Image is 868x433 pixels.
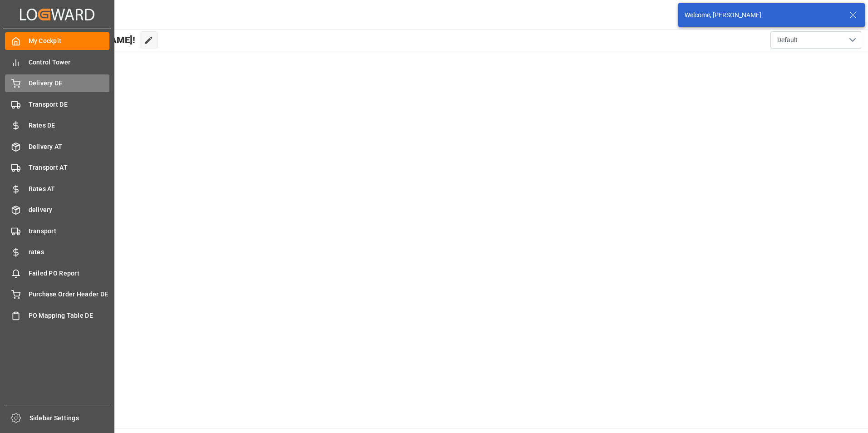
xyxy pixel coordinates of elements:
a: PO Mapping Table DE [5,306,109,324]
span: delivery [29,205,110,215]
span: PO Mapping Table DE [29,311,110,320]
a: Control Tower [5,53,109,71]
a: transport [5,222,109,240]
span: Failed PO Report [29,269,110,278]
a: Transport DE [5,95,109,113]
span: Control Tower [29,58,110,67]
span: Sidebar Settings [30,413,111,423]
span: Hello [PERSON_NAME]! [38,31,135,49]
span: Rates AT [29,184,110,194]
span: transport [29,226,110,236]
span: Rates DE [29,121,110,130]
a: Delivery AT [5,138,109,155]
span: Default [777,35,798,45]
span: Transport DE [29,100,110,109]
div: Welcome, [PERSON_NAME] [685,10,841,20]
span: Delivery DE [29,79,110,88]
a: My Cockpit [5,32,109,50]
span: My Cockpit [29,36,110,46]
a: Delivery DE [5,74,109,92]
span: Purchase Order Header DE [29,290,110,299]
span: Delivery AT [29,142,110,152]
a: Rates AT [5,180,109,197]
span: Transport AT [29,163,110,172]
span: rates [29,247,110,257]
button: open menu [770,31,861,49]
a: Failed PO Report [5,264,109,282]
a: rates [5,243,109,261]
a: delivery [5,201,109,219]
a: Purchase Order Header DE [5,285,109,303]
a: Transport AT [5,159,109,177]
a: Rates DE [5,117,109,134]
